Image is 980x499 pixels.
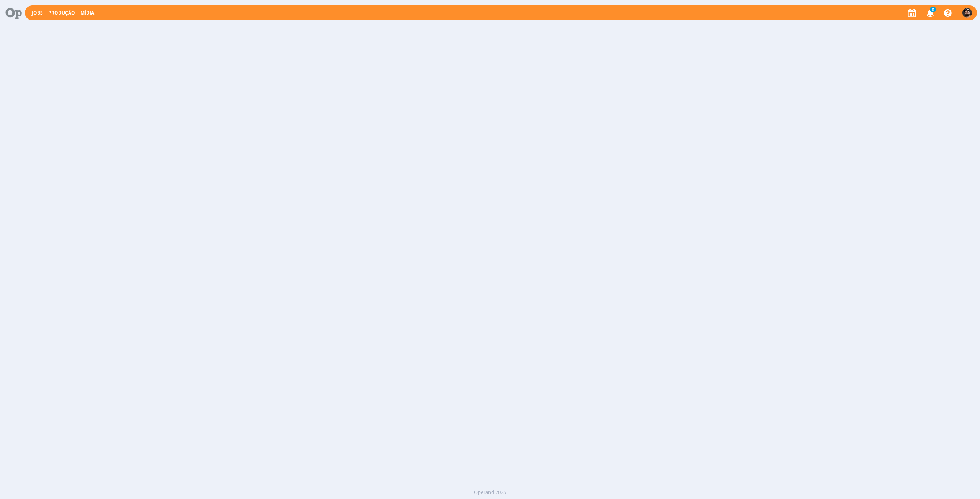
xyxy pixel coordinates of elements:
[46,10,77,16] button: Produção
[29,10,45,16] button: Jobs
[48,10,75,16] a: Produção
[962,6,972,20] button: B
[32,10,43,16] a: Jobs
[78,10,96,16] button: Mídia
[80,10,94,16] a: Mídia
[930,7,936,12] span: 8
[962,8,972,18] img: B
[922,6,938,20] button: 8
